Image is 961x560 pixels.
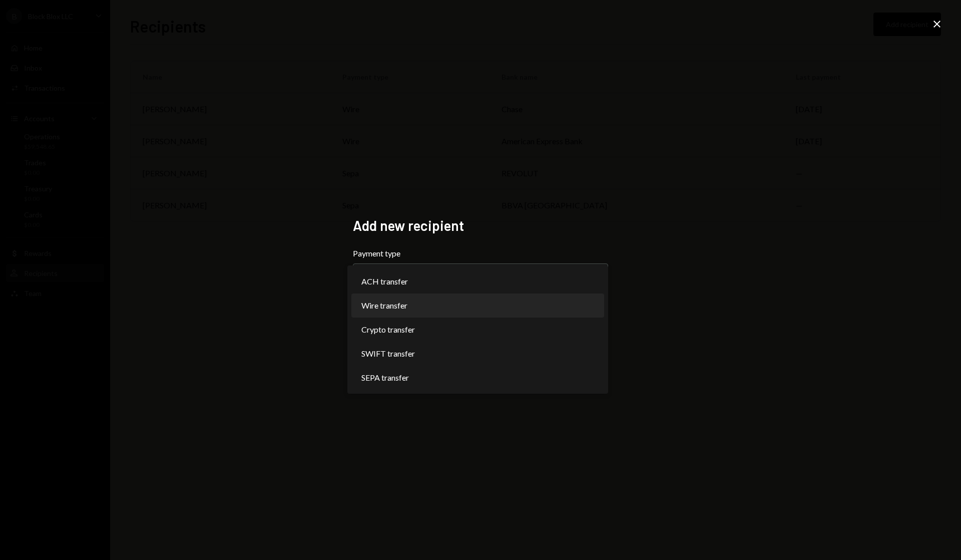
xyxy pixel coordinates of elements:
[353,263,608,292] button: Payment type
[353,247,608,259] label: Payment type
[361,300,407,312] span: Wire transfer
[361,372,409,384] span: SEPA transfer
[361,275,408,288] span: ACH transfer
[353,216,608,235] h2: Add new recipient
[361,324,415,336] span: Crypto transfer
[361,348,415,360] span: SWIFT transfer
